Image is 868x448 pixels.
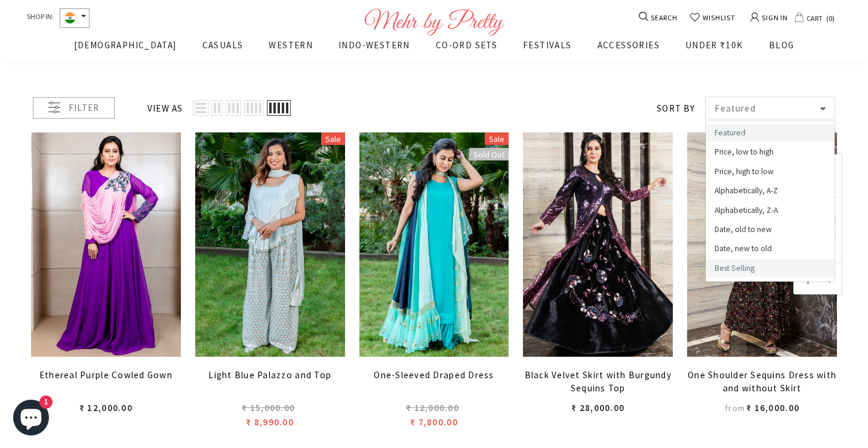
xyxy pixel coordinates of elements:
span: Price, low to high [706,143,835,160]
span: SHOP IN: [27,8,54,28]
span: [DEMOGRAPHIC_DATA] [74,39,177,51]
label: View as [147,102,183,115]
span: Black Velvet Skirt with Burgundy Sequins Top [525,369,672,394]
span: 0 [824,11,838,25]
span: Date, old to new [706,221,835,238]
a: CO-ORD SETS [436,38,497,63]
span: BLOG [769,39,795,51]
span: ₹ 8,990.00 [246,416,294,428]
a: CART 0 [795,11,838,25]
span: Date, new to old [706,240,835,257]
span: ₹ 12,000.00 [406,402,459,413]
a: BLOG [769,38,795,63]
img: Logo Footer [364,8,504,36]
div: Filter [33,97,115,119]
span: ₹ 15,000.00 [242,402,295,413]
a: ACCESSORIES [598,38,660,63]
span: SEARCH [650,11,678,24]
a: [DEMOGRAPHIC_DATA] [74,38,177,63]
a: INDO-WESTERN [338,38,410,63]
a: Black Velvet Skirt with Burgundy Sequins Top [523,369,673,398]
a: Light Blue Palazzo and Top [195,369,345,398]
a: SIGN IN [750,8,787,26]
span: Alphabetically, Z-A [706,202,835,219]
span: WISHLIST [700,11,735,24]
span: ₹ 12,000.00 [79,402,133,413]
span: INDO-WESTERN [338,39,410,51]
a: WESTERN [269,38,313,63]
span: Best Selling [706,259,835,277]
a: SEARCH [640,11,678,24]
em: from [725,403,745,413]
a: UNDER ₹10K [685,38,743,63]
a: CASUALS [202,38,244,63]
span: Featured [706,124,835,141]
span: ₹ 28,000.00 [571,402,624,413]
span: One-Sleeved Draped Dress [374,369,494,381]
span: FESTIVALS [523,39,572,51]
a: One Shoulder Sequins Dress with and without Skirt [687,369,837,398]
inbox-online-store-chat: Shopify online store chat [10,400,53,438]
span: One Shoulder Sequins Dress with and without Skirt [688,369,836,394]
a: One-Sleeved Draped Dress [359,369,509,398]
span: WESTERN [269,39,313,51]
span: Featured [715,102,815,115]
span: UNDER ₹10K [685,39,743,51]
a: Ethereal Purple Cowled Gown [31,369,181,398]
span: Light Blue Palazzo and Top [208,369,331,381]
span: ACCESSORIES [598,39,660,51]
span: Ethereal Purple Cowled Gown [39,369,173,381]
label: Sort by [657,102,695,115]
a: WISHLIST [690,11,735,24]
span: CO-ORD SETS [436,39,497,51]
span: ₹ 16,000.00 [746,402,799,413]
span: Alphabetically, A-Z [706,182,835,199]
span: CASUALS [202,39,244,51]
span: ₹ 7,800.00 [410,416,458,428]
span: Price, high to low [706,163,835,180]
a: FESTIVALS [523,38,572,63]
span: SIGN IN [759,10,787,24]
span: CART [804,11,824,25]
